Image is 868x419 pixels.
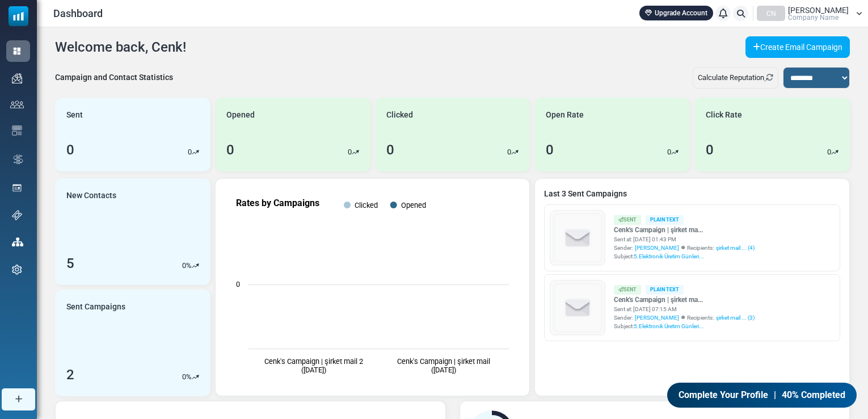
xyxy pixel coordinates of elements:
[716,244,755,252] a: şirket mail ... (4)
[788,14,838,21] span: Company Name
[614,225,755,235] a: Cenk's Campaign | şirket ma...
[635,244,679,252] span: [PERSON_NAME]
[706,140,714,160] div: 0
[182,371,186,383] p: 0
[182,371,199,383] div: %
[182,260,186,271] p: 0
[12,125,22,136] img: email-templates-icon.svg
[348,146,352,158] p: 0
[679,388,768,402] span: Complete Your Profile
[614,215,641,225] div: Sent
[401,201,425,209] text: Opened
[614,235,755,244] div: Sent at: [DATE] 01:43 PM
[66,253,74,274] div: 5
[264,357,363,374] text: Cenk's Campaign | şirket mail 2 ([DATE])
[544,188,840,200] a: Last 3 Sent Campaigns
[12,265,22,275] img: settings-icon.svg
[507,146,511,158] p: 0
[827,146,831,158] p: 0
[614,285,641,295] div: Sent
[693,67,778,89] div: Calculate Reputation
[745,36,850,58] a: Create Email Campaign
[66,301,125,313] span: Sent Campaigns
[386,109,413,121] span: Clicked
[226,140,234,160] div: 0
[182,260,199,271] div: %
[614,322,755,330] div: Subject:
[188,146,192,158] p: 0
[12,153,24,166] img: workflow.svg
[397,357,490,374] text: Cenk's Campaign | şirket mail ([DATE])
[782,388,845,402] span: 40% Completed
[53,6,103,21] span: Dashboard
[9,6,28,26] img: mailsoftly_icon_blue_white.svg
[55,72,173,83] div: Campaign and Contact Statistics
[634,253,704,259] span: 5.Elektronik Üretim Günleri...
[614,305,755,313] div: Sent at: [DATE] 07:15 AM
[12,210,22,220] img: support-icon.svg
[757,6,862,21] a: CN [PERSON_NAME] Company Name
[716,313,755,322] a: şirket mail ... (3)
[635,313,679,322] span: [PERSON_NAME]
[236,280,240,288] text: 0
[614,313,755,322] div: Sender: Recipients:
[757,6,785,21] div: CN
[551,212,604,265] img: empty-draft-icon2.svg
[66,140,74,160] div: 0
[614,295,755,305] a: Cenk's Campaign | şirket ma...
[55,178,210,285] a: New Contacts 5 0%
[12,73,22,83] img: campaigns-icon.png
[634,323,704,329] span: 5.Elektronik Üretim Günleri...
[66,109,83,121] span: Sent
[706,109,742,121] span: Click Rate
[386,140,394,160] div: 0
[646,285,684,295] div: Plain Text
[546,140,554,160] div: 0
[667,146,671,158] p: 0
[12,183,22,193] img: landing_pages.svg
[546,109,584,121] span: Open Rate
[225,188,520,387] svg: Rates by Campaigns
[764,73,773,82] a: Refresh Stats
[10,100,24,108] img: contacts-icon.svg
[614,244,755,252] div: Sender: Recipients:
[66,364,74,385] div: 2
[236,198,319,208] text: Rates by Campaigns
[614,252,755,261] div: Subject:
[226,109,255,121] span: Opened
[667,383,857,408] a: Complete Your Profile | 40% Completed
[639,6,713,20] a: Upgrade Account
[551,282,604,334] img: empty-draft-icon2.svg
[774,388,776,402] span: |
[12,46,22,56] img: dashboard-icon-active.svg
[66,190,116,202] span: New Contacts
[355,201,378,209] text: Clicked
[646,215,684,225] div: Plain Text
[55,39,186,56] h4: Welcome back, Cenk!
[788,6,849,14] span: [PERSON_NAME]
